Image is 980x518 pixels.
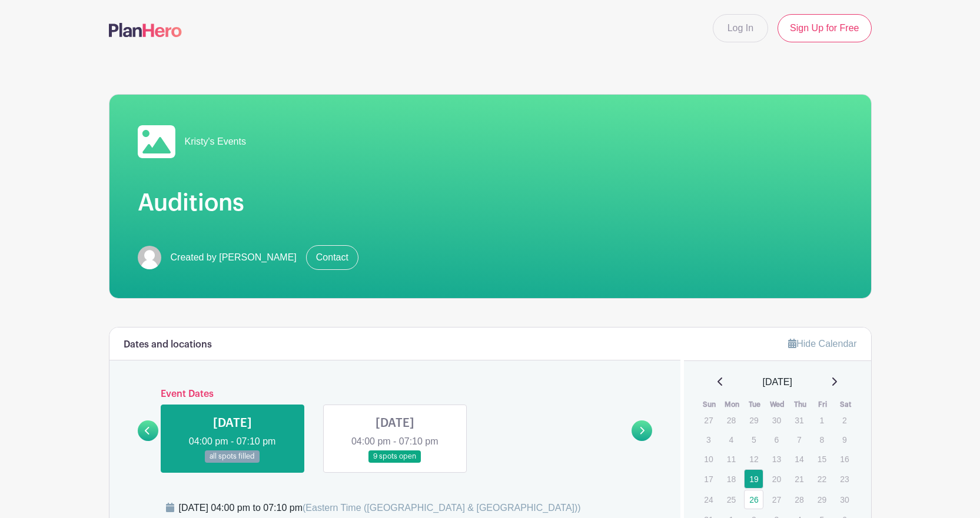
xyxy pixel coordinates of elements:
p: 10 [699,450,718,468]
p: 11 [722,450,741,468]
p: 3 [699,430,718,449]
p: 18 [722,470,741,488]
a: 19 [744,469,763,489]
p: 25 [722,490,741,509]
h6: Event Dates [158,389,632,400]
p: 31 [789,411,809,429]
th: Wed [766,399,789,410]
div: [DATE] 04:00 pm to 07:10 pm [179,501,581,515]
p: 15 [812,450,832,468]
img: default-ce2991bfa6775e67f084385cd625a349d9dcbb7a52a09fb2fda1e96e2d18dcdb.png [138,246,161,269]
p: 29 [744,411,763,429]
span: [DATE] [763,375,792,389]
p: 21 [789,470,809,488]
p: 2 [835,411,854,429]
th: Tue [743,399,766,410]
a: Sign Up for Free [778,14,871,42]
a: Contact [306,245,358,270]
th: Mon [721,399,744,410]
th: Sun [698,399,721,410]
span: Created by [PERSON_NAME] [171,250,297,265]
p: 20 [767,470,786,488]
th: Sat [834,399,857,410]
span: (Eastern Time ([GEOGRAPHIC_DATA] & [GEOGRAPHIC_DATA])) [303,503,581,513]
p: 23 [835,470,854,488]
p: 27 [767,490,786,509]
p: 6 [767,430,786,449]
a: Hide Calendar [788,339,856,349]
p: 30 [835,490,854,509]
p: 27 [699,411,718,429]
p: 12 [744,450,763,468]
a: 26 [744,490,763,509]
p: 7 [789,430,809,449]
p: 22 [812,470,832,488]
p: 14 [789,450,809,468]
h6: Dates and locations [124,339,212,350]
p: 8 [812,430,832,449]
th: Fri [812,399,835,410]
p: 28 [789,490,809,509]
p: 28 [722,411,741,429]
p: 30 [767,411,786,429]
p: 16 [835,450,854,468]
p: 24 [699,490,718,509]
img: logo-507f7623f17ff9eddc593b1ce0a138ce2505c220e1c5a4e2b4648c50719b7d32.svg [109,23,182,37]
th: Thu [789,399,812,410]
p: 29 [812,490,832,509]
h1: Auditions [138,189,843,217]
a: Log In [713,14,768,42]
p: 4 [722,430,741,449]
p: 1 [812,411,832,429]
p: 5 [744,430,763,449]
p: 9 [835,430,854,449]
p: 17 [699,470,718,488]
p: 13 [767,450,786,468]
span: Kristy's Events [185,135,246,149]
